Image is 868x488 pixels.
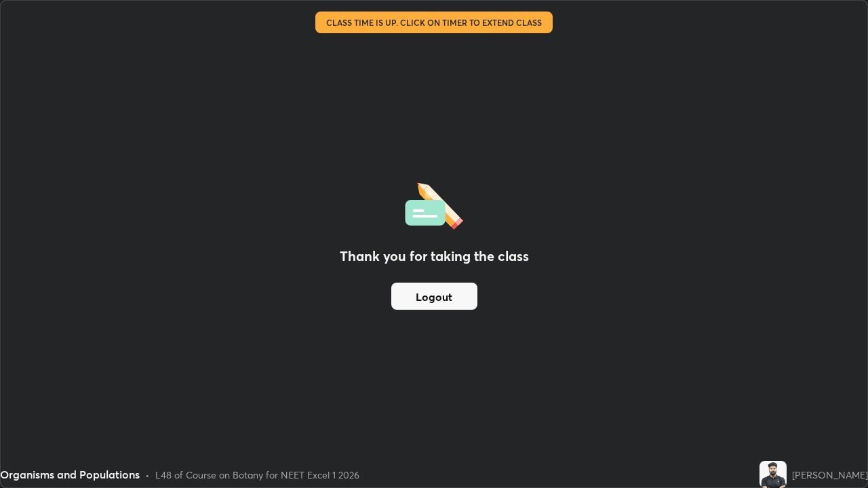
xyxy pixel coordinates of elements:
div: • [145,468,150,482]
img: offlineFeedback.1438e8b3.svg [405,178,463,230]
h2: Thank you for taking the class [340,246,529,266]
button: Logout [391,283,477,310]
img: d2d996f5197e45bfbb355c755dfad50d.jpg [759,461,787,488]
div: [PERSON_NAME] [792,468,868,482]
div: L48 of Course on Botany for NEET Excel 1 2026 [155,468,359,482]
